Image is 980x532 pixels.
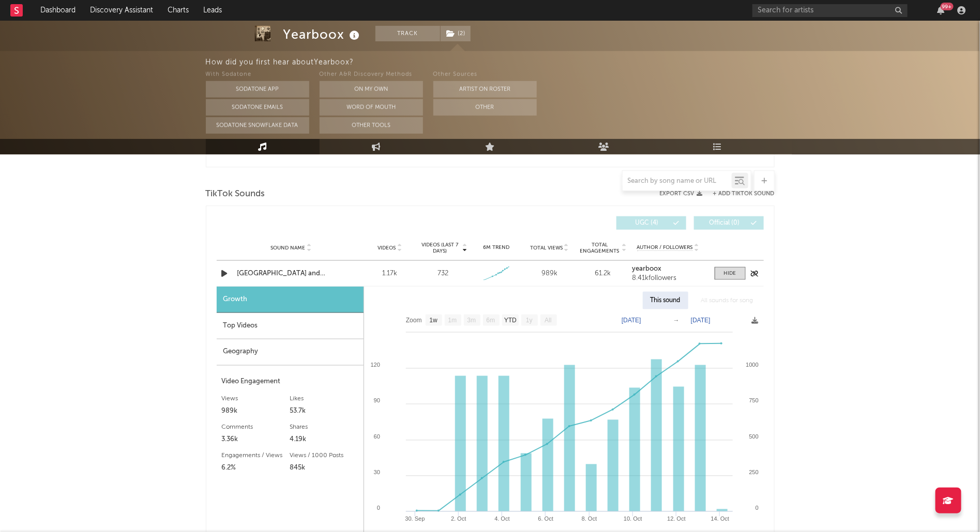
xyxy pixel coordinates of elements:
[222,450,290,462] div: Engagements / Views
[749,398,758,404] text: 750
[637,244,693,251] span: Author / Followers
[206,99,309,116] button: Sodatone Emails
[373,434,380,440] text: 60
[438,269,448,279] div: 732
[366,269,414,279] div: 1.17k
[290,462,358,475] div: 845k
[440,26,471,41] span: ( 2 )
[691,317,711,324] text: [DATE]
[405,516,425,522] text: 30. Sep
[693,292,761,309] div: All sounds for song
[632,265,661,272] strong: yearboox
[530,245,563,251] span: Total Views
[660,191,703,197] button: Export CSV
[222,462,290,475] div: 6.2%
[222,405,290,418] div: 989k
[206,117,309,134] button: Sodatone Snowflake Data
[746,362,758,368] text: 1000
[271,245,306,251] span: Sound Name
[711,516,729,522] text: 14. Oct
[376,505,380,511] text: 0
[749,434,758,440] text: 500
[581,516,596,522] text: 8. Oct
[467,317,476,324] text: 3m
[320,69,423,81] div: Other A&R Discovery Methods
[206,81,309,98] button: Sodatone App
[373,398,380,404] text: 90
[938,6,945,14] button: 99+
[217,287,364,313] div: Growth
[472,244,520,252] div: 6M Trend
[406,317,422,324] text: Zoom
[378,245,396,251] span: Videos
[623,220,671,226] span: UGC ( 4 )
[701,220,748,226] span: Official ( 0 )
[749,470,758,476] text: 250
[622,317,641,324] text: [DATE]
[545,317,551,324] text: All
[538,516,553,522] text: 6. Oct
[643,292,688,309] div: This sound
[579,269,627,279] div: 61.2k
[673,317,680,324] text: →
[222,376,358,388] div: Video Engagement
[448,317,457,324] text: 1m
[941,3,954,10] div: 99 +
[623,177,732,185] input: Search by song name or URL
[624,516,642,522] text: 10. Oct
[206,188,265,200] span: TikTok Sounds
[752,4,908,17] input: Search for artists
[222,434,290,446] div: 3.36k
[290,393,358,405] div: Likes
[222,393,290,405] div: Views
[206,69,309,81] div: With Sodatone
[373,470,380,476] text: 30
[433,81,537,98] button: Artist on Roster
[290,405,358,418] div: 53.7k
[419,242,461,254] span: Videos (last 7 days)
[667,516,685,522] text: 12. Oct
[290,450,358,462] div: Views / 1000 Posts
[616,216,686,230] button: UGC(4)
[504,317,516,324] text: YTD
[526,317,533,324] text: 1y
[433,69,537,81] div: Other Sources
[579,242,621,254] span: Total Engagements
[237,269,345,279] a: [GEOGRAPHIC_DATA] and [GEOGRAPHIC_DATA]
[283,26,363,43] div: Yearboox
[375,26,440,41] button: Track
[217,339,364,366] div: Geography
[429,317,438,324] text: 1w
[632,265,704,273] a: yearboox
[217,313,364,339] div: Top Videos
[320,117,423,134] button: Other Tools
[451,516,466,522] text: 2. Oct
[755,505,758,511] text: 0
[370,362,380,368] text: 120
[320,99,423,116] button: Word Of Mouth
[320,81,423,98] button: On My Own
[703,191,775,197] button: + Add TikTok Sound
[525,269,574,279] div: 989k
[713,191,775,197] button: + Add TikTok Sound
[290,421,358,434] div: Shares
[494,516,509,522] text: 4. Oct
[632,275,704,282] div: 8.41k followers
[486,317,495,324] text: 6m
[290,434,358,446] div: 4.19k
[694,216,764,230] button: Official(0)
[433,99,537,116] button: Other
[441,26,471,41] button: (2)
[222,421,290,434] div: Comments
